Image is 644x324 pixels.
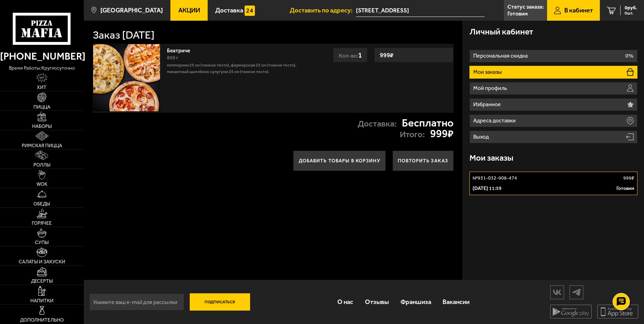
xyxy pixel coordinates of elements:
[570,286,583,298] img: tg
[625,53,633,59] p: 0%
[473,134,491,140] p: Выход
[178,7,200,14] span: Акции
[100,7,163,14] span: [GEOGRAPHIC_DATA]
[625,6,637,10] span: 0 руб.
[32,124,52,129] span: Наборы
[22,143,62,148] span: Римская пицца
[19,260,65,264] span: Салаты и закуски
[358,120,397,128] p: Доставка:
[395,291,437,313] a: Франшиза
[473,53,529,59] p: Персональная скидка
[31,279,53,284] span: Десерты
[359,291,395,313] a: Отзывы
[190,293,250,311] button: Подписаться
[393,151,454,171] button: Повторить заказ
[473,175,517,182] p: № 931-032-908-474
[293,151,386,171] button: Добавить товары в корзину
[167,62,314,75] p: Пепперони 25 см (тонкое тесто), Фермерская 25 см (тонкое тесто), Пикантный цыплёнок сулугуни 25 с...
[93,30,155,40] h1: Заказ [DATE]
[473,85,509,91] p: Мой профиль
[473,69,504,75] p: Мои заказы
[333,48,367,62] div: Кол-во:
[437,291,475,313] a: Вакансии
[507,11,528,17] p: Готовим
[469,172,637,195] a: №931-032-908-474999₽[DATE] 11:59Готовим
[507,4,544,10] p: Статус заказа:
[290,7,356,14] span: Доставить по адресу:
[469,28,533,36] h3: Личный кабинет
[623,175,634,182] p: 999 ₽
[32,221,52,226] span: Горячее
[564,7,593,14] span: В кабинет
[402,118,454,128] strong: Бесплатно
[167,45,197,54] a: Беатриче
[473,118,517,123] p: Адреса доставки
[33,202,50,206] span: Обеды
[30,298,53,303] span: Напитки
[469,154,513,162] h3: Мои заказы
[625,11,637,15] span: 0 шт.
[358,51,362,59] span: 1
[167,55,178,61] span: 850 г
[89,293,184,311] input: Укажите ваш e-mail для рассылки
[37,85,47,90] span: Хит
[33,105,50,110] span: Пицца
[245,6,255,16] img: 15daf4d41897b9f0e9f617042186c801.svg
[473,185,502,192] p: [DATE] 11:59
[215,7,243,14] span: Доставка
[400,130,425,139] p: Итого:
[616,185,634,192] p: Готовим
[37,182,47,187] span: WOK
[473,102,503,107] p: Избранное
[20,318,64,323] span: Дополнительно
[35,240,49,245] span: Супы
[430,128,454,139] strong: 999 ₽
[332,291,359,313] a: О нас
[551,286,564,298] img: vk
[33,163,50,168] span: Роллы
[356,4,485,17] input: Ваш адрес доставки
[378,49,395,62] strong: 999 ₽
